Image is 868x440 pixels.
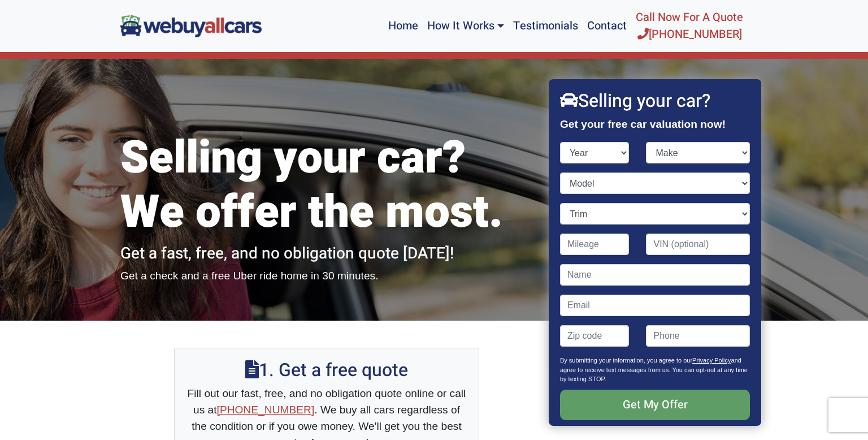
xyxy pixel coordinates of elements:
[217,404,315,416] a: [PHONE_NUMBER]
[423,5,509,48] a: How It Works
[509,5,583,48] a: Testimonials
[560,234,630,255] input: Mileage
[120,15,262,37] img: We Buy All Cars in NJ logo
[560,356,750,390] p: By submitting your information, you agree to our and agree to receive text messages from us. You ...
[560,295,750,316] input: Email
[631,5,748,48] a: Call Now For A Quote[PHONE_NUMBER]
[120,244,533,264] h2: Get a fast, free, and no obligation quote [DATE]!
[646,325,750,347] input: Phone
[120,131,533,240] h1: Selling your car? We offer the most.
[560,390,750,420] input: Get My Offer
[560,90,750,112] h2: Selling your car?
[560,325,630,347] input: Zip code
[692,357,731,364] a: Privacy Policy
[560,264,750,286] input: Name
[120,268,533,284] p: Get a check and a free Uber ride home in 30 minutes.
[186,360,467,381] h2: 1. Get a free quote
[646,234,750,255] input: VIN (optional)
[583,5,631,48] a: Contact
[384,5,423,48] a: Home
[560,142,750,438] form: Contact form
[560,118,726,130] strong: Get your free car valuation now!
